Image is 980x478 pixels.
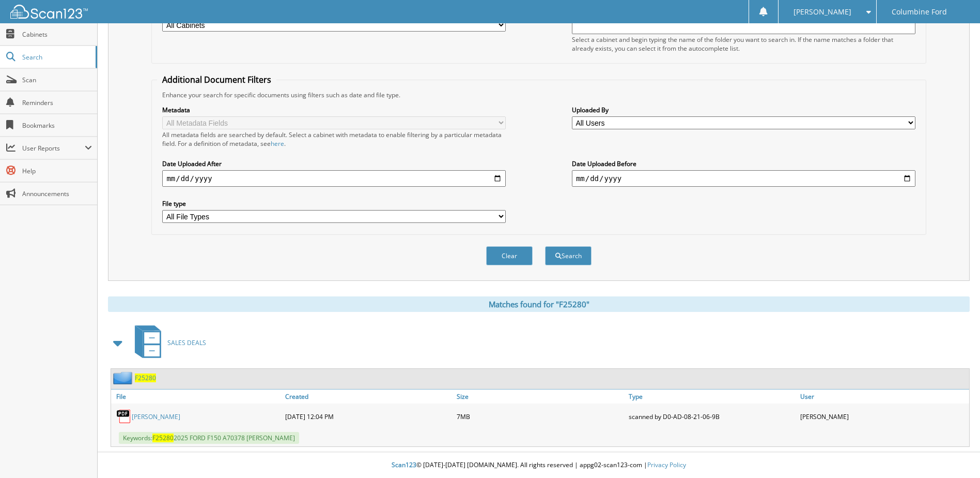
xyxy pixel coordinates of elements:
div: Matches found for "F25280" [108,296,970,312]
a: SALES DEALS [129,322,206,363]
span: Cabinets [22,30,92,39]
span: [PERSON_NAME] [794,9,851,15]
a: Created [283,390,454,404]
span: Scan123 [392,460,416,469]
div: All metadata fields are searched by default. Select a cabinet with metadata to enable filtering b... [162,130,506,148]
span: User Reports [22,144,85,153]
a: File [111,390,283,404]
label: Metadata [162,106,506,114]
img: folder2.png [113,371,135,384]
label: File type [162,199,506,208]
a: Privacy Policy [647,460,686,469]
label: Date Uploaded Before [572,159,915,168]
input: start [162,170,506,187]
span: Help [22,167,92,175]
div: Enhance your search for specific documents using filters such as date and file type. [157,91,920,99]
span: Bookmarks [22,121,92,130]
div: [DATE] 12:04 PM [283,406,454,427]
img: PDF.png [116,409,132,424]
iframe: Chat Widget [928,428,980,478]
a: F25280 [135,374,156,382]
label: Uploaded By [572,106,915,114]
a: Size [454,390,626,404]
div: © [DATE]-[DATE] [DOMAIN_NAME]. All rights reserved | appg02-scan123-com | [98,453,980,478]
button: Search [545,246,592,265]
img: scan123-logo-white.svg [10,5,88,19]
legend: Additional Document Filters [157,74,276,85]
div: Select a cabinet and begin typing the name of the folder you want to search in. If the name match... [572,35,915,53]
a: User [798,390,969,404]
a: here [271,139,284,148]
a: Type [626,390,798,404]
input: end [572,170,915,187]
span: Search [22,53,90,62]
div: [PERSON_NAME] [798,406,969,427]
span: F25280 [152,434,174,442]
span: SALES DEALS [167,338,206,347]
div: scanned by D0-AD-08-21-06-9B [626,406,798,427]
div: 7MB [454,406,626,427]
label: Date Uploaded After [162,159,506,168]
span: Columbine Ford [892,9,947,15]
a: [PERSON_NAME] [132,412,180,421]
button: Clear [486,246,533,265]
span: Announcements [22,189,92,198]
span: Keywords: 2025 FORD F150 A70378 [PERSON_NAME] [119,432,299,444]
span: Reminders [22,98,92,107]
span: Scan [22,76,92,84]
